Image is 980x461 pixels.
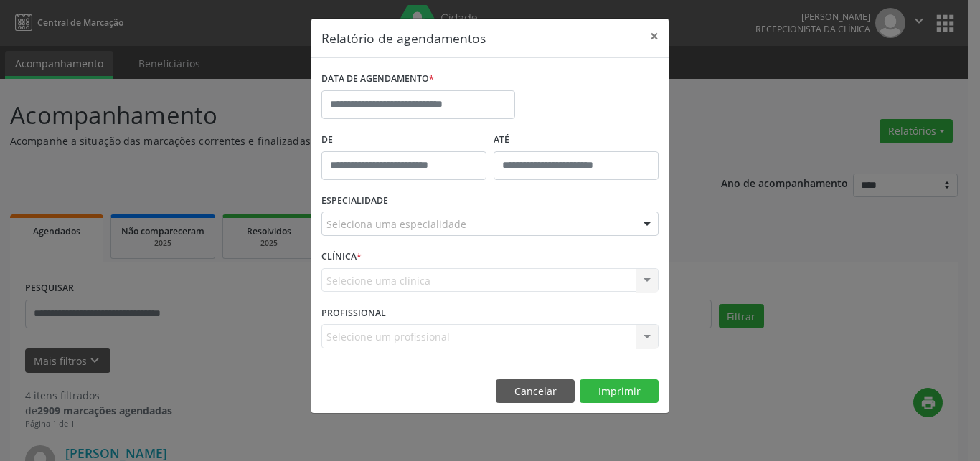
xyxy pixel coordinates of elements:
label: DATA DE AGENDAMENTO [321,68,434,90]
label: De [321,129,486,151]
label: ESPECIALIDADE [321,190,388,212]
label: PROFISSIONAL [321,302,386,324]
button: Close [640,19,669,54]
button: Cancelar [496,379,575,404]
label: ATÉ [494,129,659,151]
h5: Relatório de agendamentos [321,29,486,47]
span: Seleciona uma especialidade [326,217,466,232]
label: CLÍNICA [321,246,362,268]
button: Imprimir [580,379,659,404]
